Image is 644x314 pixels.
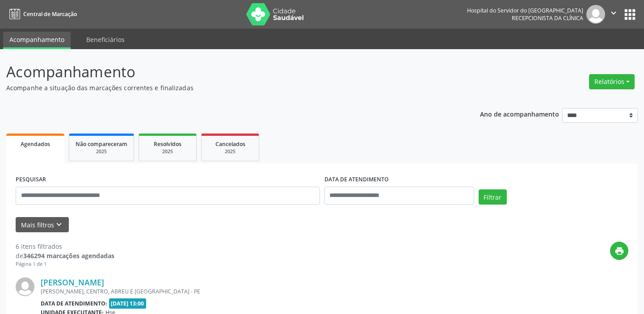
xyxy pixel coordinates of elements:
img: img [586,5,605,24]
i: keyboard_arrow_down [54,220,64,230]
label: DATA DE ATENDIMENTO [324,173,389,187]
span: Resolvidos [154,140,181,148]
span: Central de Marcação [23,10,77,18]
button: apps [622,7,638,22]
div: de [16,251,114,260]
button: Filtrar [479,189,507,205]
label: PESQUISAR [16,173,46,187]
div: Hospital do Servidor do [GEOGRAPHIC_DATA] [467,7,583,14]
span: Não compareceram [76,140,127,148]
a: Central de Marcação [6,7,77,21]
p: Acompanhe a situação das marcações correntes e finalizadas [6,83,448,92]
button: print [610,242,628,260]
p: Ano de acompanhamento [480,108,559,119]
div: 2025 [208,148,253,155]
i: print [615,246,624,256]
span: Agendados [21,140,50,148]
a: [PERSON_NAME] [41,277,104,287]
div: 6 itens filtrados [16,242,114,251]
strong: 346294 marcações agendadas [23,251,114,260]
div: Página 1 de 1 [16,260,114,268]
i:  [609,8,619,18]
div: [PERSON_NAME], CENTRO, ABREU E [GEOGRAPHIC_DATA] - PE [41,288,494,295]
img: img [16,277,34,296]
a: Beneficiários [80,32,131,47]
a: Acompanhamento [3,32,71,49]
span: Cancelados [215,140,245,148]
span: [DATE] 13:00 [109,298,147,309]
button:  [605,5,622,24]
button: Mais filtroskeyboard_arrow_down [16,217,69,233]
div: 2025 [145,148,190,155]
b: Data de atendimento: [41,300,107,307]
span: Recepcionista da clínica [512,14,583,22]
div: 2025 [76,148,127,155]
p: Acompanhamento [6,61,448,83]
button: Relatórios [589,74,635,89]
